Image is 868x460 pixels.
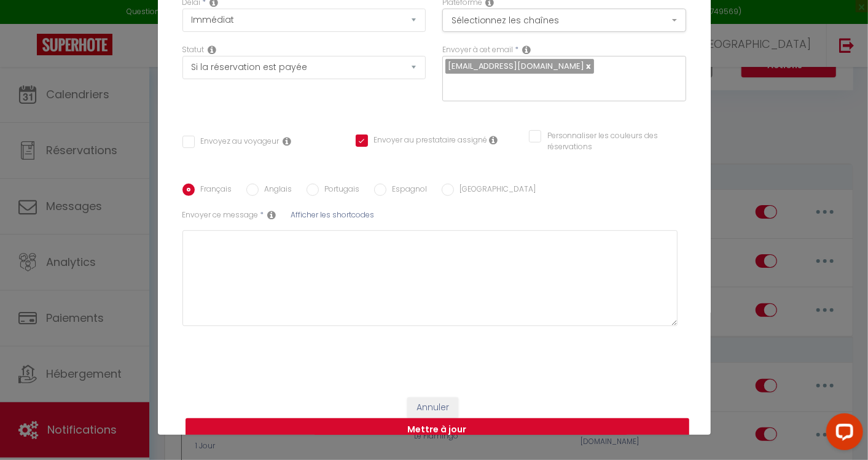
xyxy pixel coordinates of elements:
label: Envoyer à cet email [442,44,514,56]
button: Annuler [407,397,458,418]
i: Envoyer au prestataire si il est assigné [490,135,498,145]
label: Portugais [319,184,360,197]
iframe: LiveChat chat widget [816,408,868,460]
span: Afficher les shortcodes [291,209,375,220]
label: Espagnol [386,184,428,197]
label: Statut [182,44,205,56]
button: Mettre à jour [186,418,689,442]
label: Envoyez au voyageur [195,136,280,149]
label: [GEOGRAPHIC_DATA] [454,184,536,197]
label: Envoyer ce message [182,209,259,221]
i: Envoyer au voyageur [283,136,292,146]
i: Booking status [208,45,217,55]
i: Recipient [523,45,531,55]
i: Sms [268,210,276,220]
label: Français [195,184,232,197]
button: Sélectionnez les chaînes [442,9,686,32]
span: [EMAIL_ADDRESS][DOMAIN_NAME] [448,60,585,72]
label: Anglais [259,184,292,197]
